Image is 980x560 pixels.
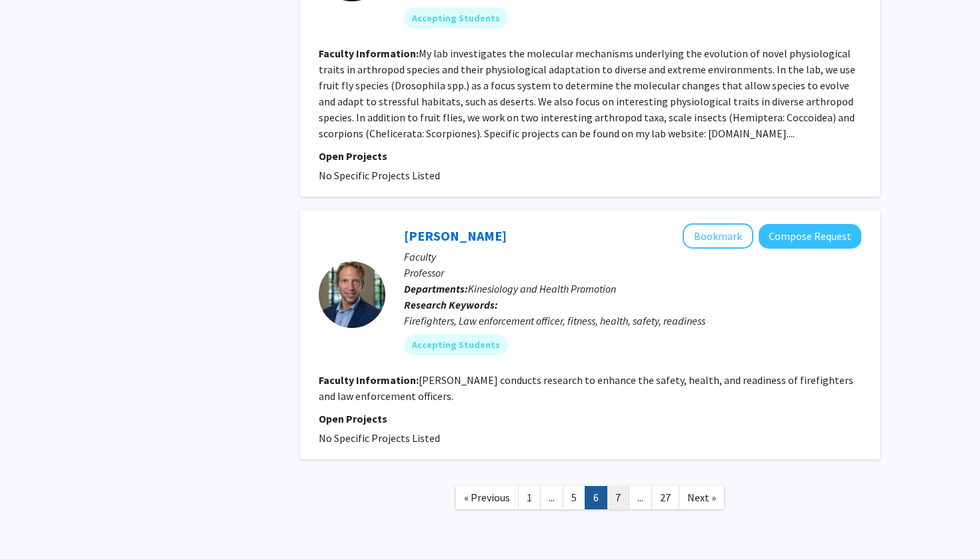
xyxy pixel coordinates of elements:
iframe: Chat [10,500,57,550]
mat-chip: Accepting Students [404,7,508,29]
span: No Specific Projects Listed [319,169,440,182]
p: Open Projects [319,148,861,164]
div: Firefighters, Law enforcement officer, fitness, health, safety, readiness [404,313,861,329]
button: Add Mark Abel to Bookmarks [683,223,753,249]
a: 1 [518,486,541,509]
a: 7 [607,486,629,509]
fg-read-more: My lab investigates the molecular mechanisms underlying the evolution of novel physiological trai... [319,47,855,140]
a: Previous [455,486,519,509]
b: Research Keywords: [404,298,498,311]
p: Faculty [404,249,861,265]
p: Open Projects [319,411,861,427]
b: Departments: [404,282,468,295]
p: Professor [404,265,861,281]
span: ... [637,491,643,504]
a: 6 [585,486,607,509]
a: 5 [563,486,585,509]
mat-chip: Accepting Students [404,334,508,355]
b: Faculty Information: [319,373,419,387]
a: 27 [651,486,679,509]
span: No Specific Projects Listed [319,431,440,445]
span: « Previous [464,491,510,504]
span: ... [549,491,555,504]
b: Faculty Information: [319,47,419,60]
span: Kinesiology and Health Promotion [468,282,616,295]
a: Next [679,486,725,509]
fg-read-more: [PERSON_NAME] conducts research to enhance the safety, health, and readiness of firefighters and ... [319,373,853,403]
nav: Page navigation [300,473,880,527]
span: Next » [687,491,716,504]
button: Compose Request to Mark Abel [759,224,861,249]
a: [PERSON_NAME] [404,227,507,244]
